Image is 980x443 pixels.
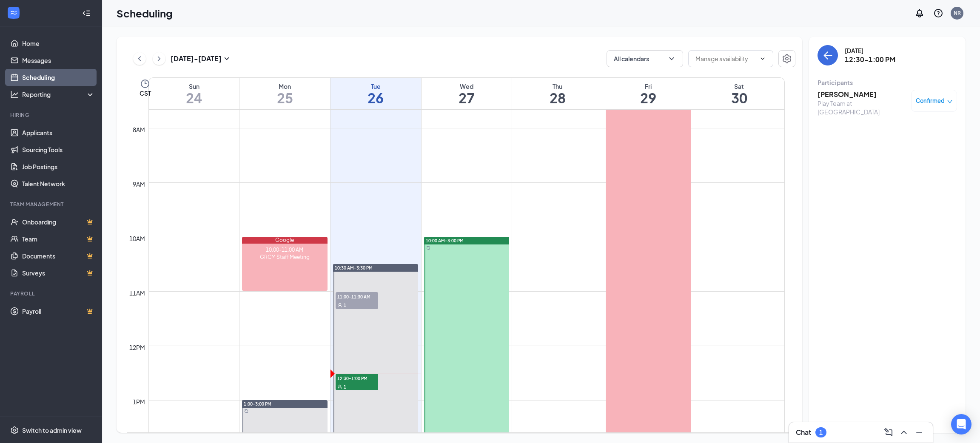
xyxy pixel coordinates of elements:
[10,201,93,208] div: Team Management
[140,79,150,89] svg: Clock
[149,78,239,109] a: August 24, 2025
[796,428,811,437] h3: Chat
[149,82,239,91] div: Sun
[244,401,271,407] span: 1:00-3:00 PM
[778,50,795,67] button: Settings
[155,54,163,64] svg: ChevronRight
[242,253,327,261] div: GRCM Staff Meeting
[818,90,907,99] h3: [PERSON_NAME]
[607,50,683,67] button: All calendarsChevronDown
[131,397,147,406] div: 1pm
[695,54,756,63] input: Manage availability
[512,82,603,91] div: Thu
[330,82,421,91] div: Tue
[947,99,953,105] span: down
[128,288,147,298] div: 11am
[131,125,147,134] div: 8am
[883,427,894,437] svg: ComposeMessage
[899,427,909,437] svg: ChevronUp
[426,238,464,244] span: 10:00 AM-3:00 PM
[759,55,766,62] svg: ChevronDown
[22,35,95,52] a: Home
[335,265,373,271] span: 10:30 AM-3:30 PM
[603,78,694,109] a: August 29, 2025
[22,213,95,230] a: OnboardingCrown
[914,427,924,437] svg: Minimize
[882,426,895,439] button: ComposeMessage
[337,303,342,308] svg: User
[818,99,907,116] div: Play Team at [GEOGRAPHIC_DATA]
[22,69,95,86] a: Scheduling
[239,82,330,91] div: Mon
[10,290,93,297] div: Payroll
[10,90,19,99] svg: Analysis
[823,50,833,60] svg: ArrowLeft
[667,54,676,63] svg: ChevronDown
[239,91,330,105] h1: 25
[782,54,792,64] svg: Settings
[912,426,926,439] button: Minimize
[694,78,784,109] a: August 30, 2025
[914,8,925,18] svg: Notifications
[22,175,95,192] a: Talent Network
[819,429,823,436] div: 1
[222,54,232,64] svg: SmallChevronDown
[22,247,95,264] a: DocumentsCrown
[128,234,147,243] div: 10am
[22,124,95,141] a: Applicants
[22,264,95,281] a: SurveysCrown
[131,179,147,189] div: 9am
[22,303,95,320] a: PayrollCrown
[128,343,147,352] div: 12pm
[149,91,239,105] h1: 24
[330,91,421,105] h1: 26
[10,426,19,434] svg: Settings
[933,8,943,18] svg: QuestionInfo
[22,52,95,69] a: Messages
[422,82,512,91] div: Wed
[344,302,346,308] span: 1
[10,111,93,119] div: Hiring
[336,374,378,382] span: 12:30-1:00 PM
[22,90,95,99] div: Reporting
[916,97,945,105] span: Confirmed
[153,52,165,65] button: ChevronRight
[140,89,151,97] span: CST
[22,230,95,247] a: TeamCrown
[422,91,512,105] h1: 27
[239,78,330,109] a: August 25, 2025
[512,91,603,105] h1: 28
[897,426,911,439] button: ChevronUp
[845,46,895,55] div: [DATE]
[171,54,222,63] h3: [DATE] - [DATE]
[603,91,694,105] h1: 29
[951,414,971,434] div: Open Intercom Messenger
[818,78,957,87] div: Participants
[133,52,146,65] button: ChevronLeft
[244,409,248,413] svg: Sync
[512,78,603,109] a: August 28, 2025
[22,141,95,158] a: Sourcing Tools
[845,55,895,64] h3: 12:30-1:00 PM
[422,78,512,109] a: August 27, 2025
[337,384,342,389] svg: User
[9,9,18,17] svg: WorkstreamLogo
[694,91,784,105] h1: 30
[694,82,784,91] div: Sat
[344,384,346,390] span: 1
[22,426,82,434] div: Switch to admin view
[242,237,327,244] div: Google
[22,158,95,175] a: Job Postings
[82,9,91,17] svg: Collapse
[117,6,173,20] h1: Scheduling
[242,246,327,253] div: 10:00-11:00 AM
[603,82,694,91] div: Fri
[336,292,378,301] span: 11:00-11:30 AM
[330,78,421,109] a: August 26, 2025
[954,9,961,17] div: NR
[426,246,430,250] svg: Sync
[818,45,838,65] button: back-button
[135,54,144,64] svg: ChevronLeft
